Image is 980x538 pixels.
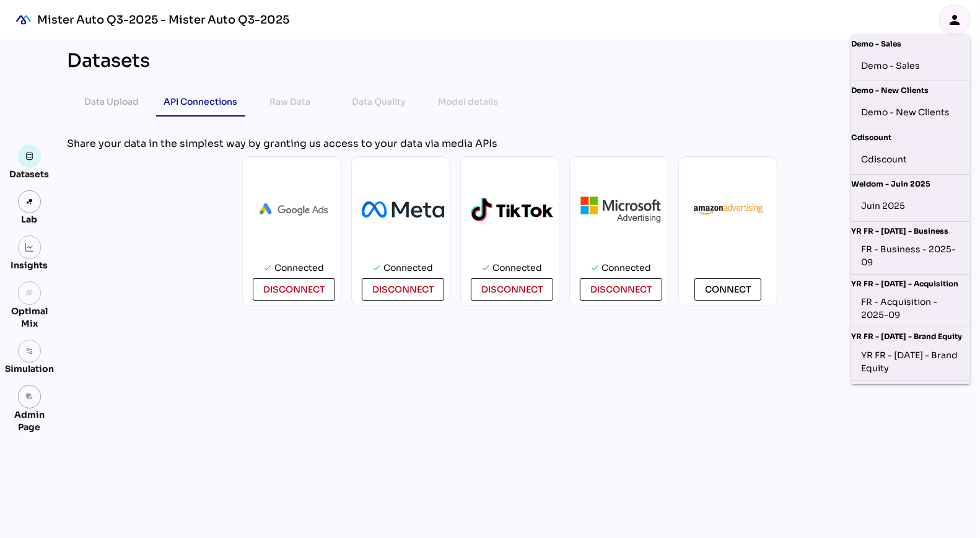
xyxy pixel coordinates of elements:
img: data.svg [25,152,34,161]
i: check [373,263,382,272]
div: YR FR - [DATE] - Acquisition [851,275,970,291]
span: disconnect [590,282,652,297]
div: FR - Business - 2025-09 [861,243,960,269]
div: API Connections [164,94,238,109]
div: YR FR - [DATE] - Business [851,222,970,238]
button: Connect [694,278,761,301]
div: Data Upload [84,94,139,109]
div: Connected [384,257,434,278]
div: Datasets [67,50,150,72]
img: logo-tiktok-2.svg [471,198,553,222]
img: Meta_Platforms.svg [362,201,444,218]
div: Lab [16,213,43,226]
img: microsoft.png [580,195,662,224]
div: Demo - New Clients [861,103,960,123]
img: graph.svg [25,243,34,252]
i: check [482,263,491,272]
div: YR FR - [DATE] - Brand Equity [851,327,970,343]
span: Connect [705,282,751,297]
div: Demo - Sales [861,56,960,76]
div: Connected [602,257,652,278]
div: Weldom - Juin 2025 [851,175,970,191]
img: settings.svg [25,347,34,356]
div: Share your data in the simplest way by granting us access to your data via media APIs [67,136,953,151]
i: admin_panel_settings [25,392,34,401]
div: Demo - Sales [851,35,970,51]
div: Mister Auto Q3-2025 - Mister Auto Q3-2025 [37,12,289,27]
div: FR - Acquisition - 2025-09 [861,296,960,322]
div: Simulation [5,363,54,375]
div: Datasets [10,168,50,180]
i: check [264,263,273,272]
div: Optimal Mix [5,305,54,330]
div: Juin 2025 [861,196,960,216]
div: Insights [11,259,48,271]
div: Cdiscount [851,128,970,144]
div: Raw Data [269,94,310,109]
div: La Centrale - Mai 2025 [851,381,970,397]
span: disconnect [372,282,434,297]
div: Data Quality [352,94,406,109]
div: Demo - New Clients [851,81,970,97]
button: disconnect [253,278,335,301]
i: grain [25,289,34,298]
button: disconnect [471,278,553,301]
button: disconnect [362,278,444,301]
div: Connected [493,257,543,278]
i: person [947,12,962,27]
div: Cdiscount [861,149,960,169]
span: disconnect [481,282,543,297]
div: Connected [275,257,325,278]
div: Admin Page [5,408,54,433]
button: disconnect [580,278,662,301]
span: disconnect [263,282,325,297]
i: check [591,263,600,272]
img: Ads_logo_horizontal.png [253,196,335,223]
div: Model details [439,94,499,109]
div: mediaROI [10,6,37,33]
div: YR FR - [DATE] - Brand Equity [861,349,960,375]
img: AmazonAdvertising.webp [689,202,767,218]
img: lab.svg [25,198,34,206]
